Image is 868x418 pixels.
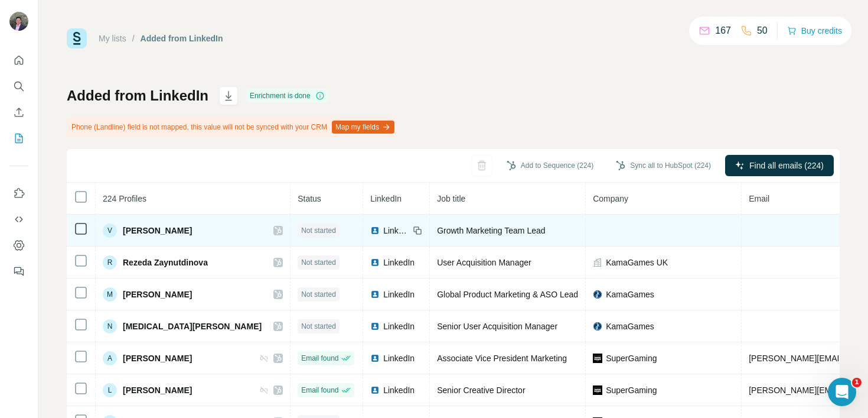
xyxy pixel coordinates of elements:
img: company-logo [593,385,602,395]
span: Email found [301,385,338,396]
span: Associate Vice President Marketing [437,354,567,363]
img: LinkedIn logo [370,258,380,267]
span: [PERSON_NAME] [123,289,192,300]
h1: Added from LinkedIn [67,86,208,105]
div: Enrichment is done [246,89,328,103]
button: Buy credits [787,22,842,39]
button: Use Surfe API [9,209,28,230]
span: LinkedIn [383,352,415,364]
img: LinkedIn logo [370,322,380,331]
span: KamaGames UK [606,257,668,268]
p: 167 [715,24,731,38]
button: Find all emails (224) [725,155,834,176]
span: Email [749,194,769,203]
span: User Acquisition Manager [437,258,531,267]
span: Email found [301,353,338,364]
span: Senior User Acquisition Manager [437,322,557,331]
div: R [103,255,117,270]
span: Not started [301,257,336,268]
span: Not started [301,289,336,300]
span: KamaGames [606,320,654,332]
span: Global Product Marketing & ASO Lead [437,290,578,299]
span: 224 Profiles [103,194,146,203]
img: LinkedIn logo [370,226,380,235]
span: LinkedIn [383,289,415,300]
div: L [103,383,117,397]
img: LinkedIn logo [370,290,380,299]
div: Phone (Landline) field is not mapped, this value will not be synced with your CRM [67,117,397,137]
span: KamaGames [606,289,654,300]
span: LinkedIn [383,320,415,332]
img: LinkedIn logo [370,354,380,363]
span: [MEDICAL_DATA][PERSON_NAME] [123,320,262,332]
button: Map my fields [332,121,394,134]
span: LinkedIn [370,194,402,203]
span: Not started [301,321,336,332]
button: Quick start [9,50,28,71]
div: N [103,319,117,333]
button: Search [9,76,28,97]
span: Senior Creative Director [437,385,525,395]
img: Surfe Logo [67,28,87,48]
img: company-logo [593,322,602,331]
span: SuperGaming [606,384,657,396]
p: 50 [757,24,768,38]
a: My lists [99,34,126,43]
span: [PERSON_NAME] [123,225,192,236]
img: Avatar [9,12,28,31]
li: / [132,33,135,44]
span: Rezeda Zaynutdinova [123,257,208,268]
span: Company [593,194,628,203]
button: Dashboard [9,235,28,256]
span: Growth Marketing Team Lead [437,226,545,235]
span: 1 [852,378,862,387]
button: Enrich CSV [9,102,28,123]
div: M [103,287,117,302]
span: [PERSON_NAME] [123,352,192,364]
img: company-logo [593,290,602,299]
button: Feedback [9,261,28,282]
span: [PERSON_NAME] [123,384,192,396]
div: V [103,223,117,238]
button: Use Surfe on LinkedIn [9,183,28,204]
button: Sync all to HubSpot (224) [608,157,719,174]
iframe: Intercom live chat [828,378,856,406]
span: Not started [301,225,336,236]
button: Add to Sequence (224) [498,157,602,174]
button: My lists [9,128,28,149]
span: LinkedIn [383,257,415,268]
img: LinkedIn logo [370,385,380,395]
img: company-logo [593,354,602,363]
span: LinkedIn [383,384,415,396]
div: Added from LinkedIn [141,33,223,44]
span: Job title [437,194,465,203]
div: A [103,351,117,365]
span: LinkedIn [383,225,409,236]
span: Find all emails (224) [749,160,824,171]
span: SuperGaming [606,352,657,364]
span: Status [298,194,321,203]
